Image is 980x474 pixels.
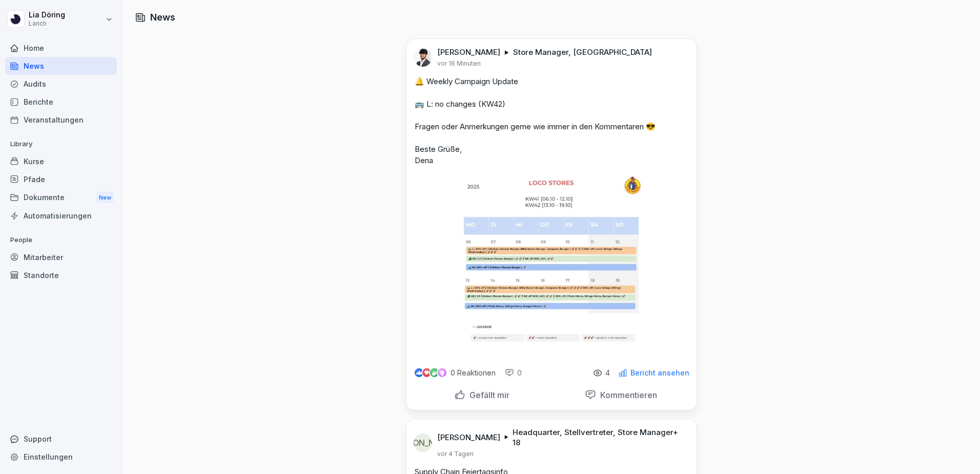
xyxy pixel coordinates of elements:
[5,93,117,111] a: Berichte
[513,427,684,448] p: Headquarter, Stellvertreter, Store Manager + 18
[414,48,432,67] img: tvucj8tul2t4wohdgetxw0db.png
[414,433,432,452] div: [PERSON_NAME]
[5,430,117,448] div: Support
[451,369,496,377] p: 0 Reaktionen
[513,47,652,57] p: Store Manager, [GEOGRAPHIC_DATA]
[5,188,117,207] div: Dokumente
[415,369,423,377] img: like
[29,20,65,27] p: Lanch
[96,192,114,204] div: New
[150,10,175,24] h1: News
[437,47,500,57] p: [PERSON_NAME]
[437,60,481,68] p: vor 16 Minuten
[5,248,117,266] a: Mitarbeiter
[437,450,474,458] p: vor 4 Tagen
[596,390,657,400] p: Kommentieren
[5,448,117,466] a: Einstellungen
[5,266,117,284] a: Standorte
[5,170,117,188] a: Pfade
[5,207,117,225] a: Automatisierungen
[430,368,439,377] img: celebrate
[5,136,117,152] p: Library
[438,368,446,378] img: inspiring
[29,11,65,19] p: Lia Döring
[505,368,522,378] div: 0
[415,76,688,166] p: 🔔 Weekly Campaign Update 🚌 L: no changes (KW42) Fragen oder Anmerkungen gerne wie immer in den Ko...
[5,111,117,129] a: Veranstaltungen
[423,369,431,377] img: love
[5,39,117,57] a: Home
[605,369,610,377] p: 4
[5,232,117,248] p: People
[5,188,117,207] a: DokumenteNew
[437,432,500,443] p: [PERSON_NAME]
[5,75,117,93] a: Audits
[465,390,509,400] p: Gefällt mir
[630,369,689,377] p: Bericht ansehen
[460,174,643,357] img: br6a4ztx33dzbjt3jsyzx7f2.png
[5,152,117,170] a: Kurse
[5,57,117,75] a: News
